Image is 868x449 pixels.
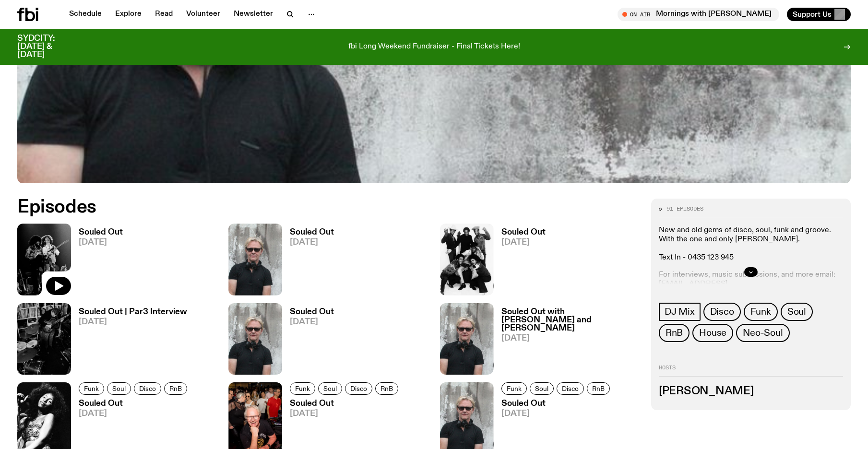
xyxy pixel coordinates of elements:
span: Soul [535,385,548,392]
span: [DATE] [290,238,334,247]
a: Soul [530,382,554,395]
span: Disco [562,385,579,392]
h3: Souled Out [79,228,123,236]
a: House [692,324,733,342]
h3: Souled Out [79,400,190,408]
p: fbi Long Weekend Fundraiser - Final Tickets Here! [348,43,520,51]
a: Souled Out[DATE] [494,228,546,295]
span: Neo-Soul [743,328,783,338]
a: DJ Mix [659,303,701,321]
a: Schedule [63,8,107,21]
span: [DATE] [290,318,334,326]
h3: Souled Out [501,228,546,236]
span: [DATE] [79,238,123,247]
h3: Souled Out | Par3 Interview [79,308,187,316]
span: House [699,328,726,338]
a: Disco [345,382,372,395]
a: Souled Out[DATE] [71,228,123,295]
h3: SYDCITY: [DATE] & [DATE] [17,35,79,59]
a: Souled Out with [PERSON_NAME] and [PERSON_NAME][DATE] [494,308,640,375]
span: Funk [84,385,99,392]
a: Funk [744,303,778,321]
span: [DATE] [79,410,190,418]
a: RnB [375,382,398,395]
span: RnB [666,328,683,338]
span: Disco [710,307,734,317]
a: Soul [318,382,342,395]
h3: Souled Out [501,400,613,408]
a: Newsletter [228,8,279,21]
h2: Hosts [659,365,843,377]
a: Explore [109,8,147,21]
a: Souled Out[DATE] [282,228,334,295]
h3: Souled Out with [PERSON_NAME] and [PERSON_NAME] [501,308,640,332]
img: Stephen looks directly at the camera, wearing a black tee, black sunglasses and headphones around... [228,224,282,295]
span: Disco [139,385,156,392]
a: Disco [703,303,741,321]
span: Soul [112,385,126,392]
span: [DATE] [501,334,640,343]
span: RnB [380,385,393,392]
span: Disco [350,385,367,392]
a: Soul [781,303,813,321]
span: RnB [169,385,182,392]
a: Disco [134,382,161,395]
h2: Episodes [17,199,569,216]
h3: Souled Out [290,308,334,316]
a: Souled Out[DATE] [282,308,334,375]
span: [DATE] [501,410,613,418]
button: Support Us [787,8,851,21]
span: Support Us [793,10,832,19]
button: On AirMornings with [PERSON_NAME] [618,8,779,21]
span: Soul [323,385,337,392]
span: Funk [295,385,310,392]
a: Disco [557,382,584,395]
span: 91 episodes [666,206,703,212]
a: Soul [107,382,131,395]
span: Funk [750,307,771,317]
span: RnB [592,385,605,392]
a: Neo-Soul [736,324,789,342]
a: Read [149,8,178,21]
span: DJ Mix [665,307,695,317]
img: Stephen looks directly at the camera, wearing a black tee, black sunglasses and headphones around... [440,303,494,375]
a: Volunteer [180,8,226,21]
h3: [PERSON_NAME] [659,386,843,397]
span: [DATE] [290,410,401,418]
a: Funk [79,382,104,395]
p: New and old gems of disco, soul, funk and groove. With the one and only [PERSON_NAME]. Text In - ... [659,226,843,263]
h3: Souled Out [290,400,401,408]
a: RnB [659,324,690,342]
a: Funk [290,382,315,395]
span: Soul [787,307,806,317]
a: RnB [164,382,187,395]
a: RnB [587,382,610,395]
h3: Souled Out [290,228,334,236]
a: Funk [501,382,527,395]
span: [DATE] [501,238,546,247]
a: Souled Out | Par3 Interview[DATE] [71,308,187,375]
img: Stephen looks directly at the camera, wearing a black tee, black sunglasses and headphones around... [228,303,282,375]
span: [DATE] [79,318,187,326]
span: Funk [507,385,522,392]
